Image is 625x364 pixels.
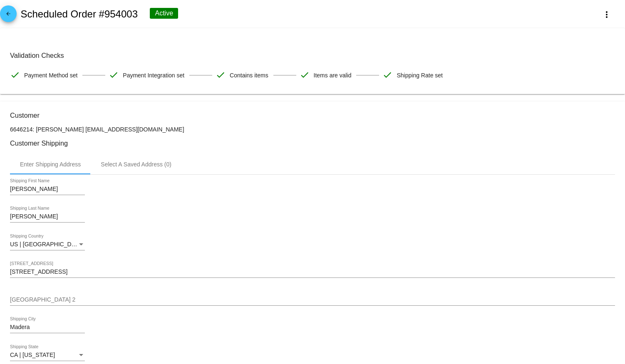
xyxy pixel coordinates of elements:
[300,70,310,80] mat-icon: check
[230,67,268,84] span: Contains items
[10,139,615,147] h3: Customer Shipping
[20,161,81,168] div: Enter Shipping Address
[10,213,85,220] input: Shipping Last Name
[10,241,85,248] mat-select: Shipping Country
[314,67,352,84] span: Items are valid
[382,70,392,80] mat-icon: check
[10,126,615,133] p: 6646214: [PERSON_NAME] [EMAIL_ADDRESS][DOMAIN_NAME]
[397,67,443,84] span: Shipping Rate set
[10,111,615,119] h3: Customer
[10,269,615,275] input: Shipping Street 1
[3,11,13,21] mat-icon: arrow_back
[123,67,184,84] span: Payment Integration set
[10,352,55,358] span: CA | [US_STATE]
[216,70,226,80] mat-icon: check
[602,10,612,20] mat-icon: more_vert
[10,297,615,303] input: Shipping Street 2
[10,352,85,359] mat-select: Shipping State
[150,8,178,19] div: Active
[109,70,119,80] mat-icon: check
[20,8,138,20] h2: Scheduled Order #954003
[101,161,171,168] div: Select A Saved Address (0)
[10,241,84,248] span: US | [GEOGRAPHIC_DATA]
[10,52,615,59] h3: Validation Checks
[10,70,20,80] mat-icon: check
[10,186,85,193] input: Shipping First Name
[10,324,85,331] input: Shipping City
[24,67,77,84] span: Payment Method set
